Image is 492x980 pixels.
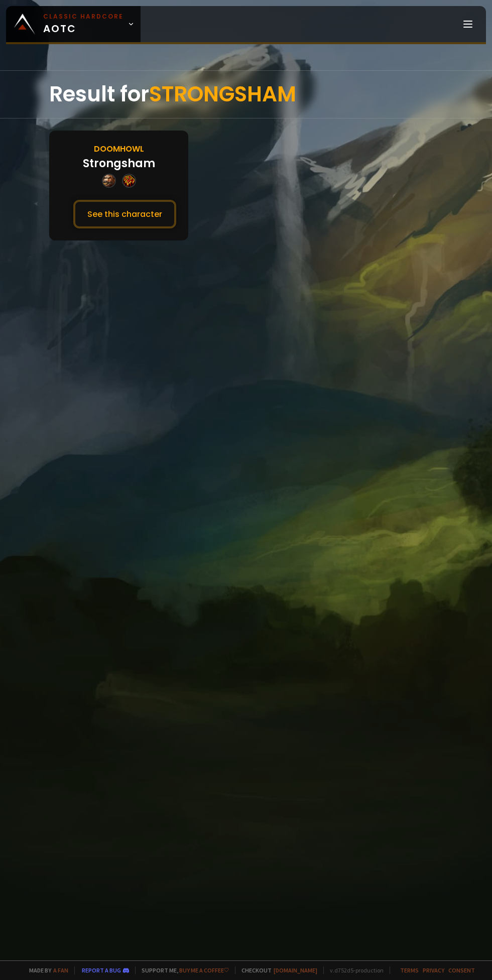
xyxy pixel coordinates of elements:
[400,966,419,974] a: Terms
[135,966,229,974] span: Support me,
[235,966,317,974] span: Checkout
[94,143,144,155] div: Doomhowl
[274,966,317,974] a: [DOMAIN_NAME]
[83,155,155,172] div: Strongsham
[53,966,68,974] a: a fan
[179,966,229,974] a: Buy me a coffee
[73,200,176,228] button: See this character
[423,966,444,974] a: Privacy
[149,79,296,109] span: STRONGSHAM
[43,12,124,21] small: Classic Hardcore
[43,12,124,36] span: AOTC
[6,6,141,42] a: Classic HardcoreAOTC
[448,966,475,974] a: Consent
[82,966,121,974] a: Report a bug
[23,966,68,974] span: Made by
[49,71,443,118] div: Result for
[323,966,384,974] span: v. d752d5 - production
